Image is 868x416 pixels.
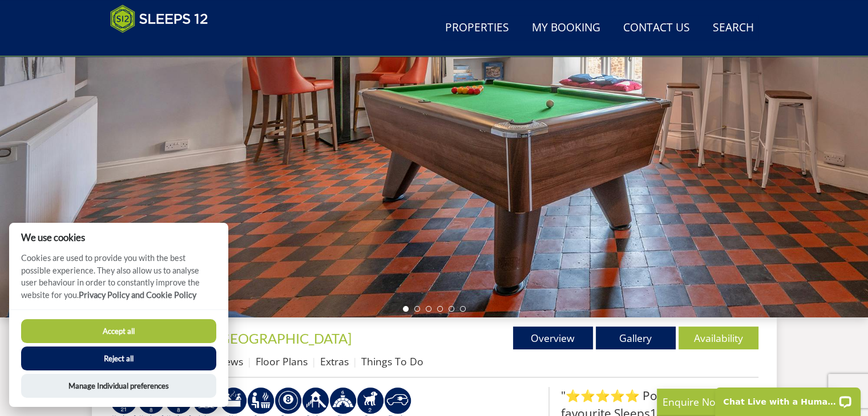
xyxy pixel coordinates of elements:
a: [GEOGRAPHIC_DATA] [216,330,352,346]
a: Availability [679,327,758,349]
img: Sleeps 12 [110,5,208,33]
a: Search [708,15,758,41]
a: Gallery [596,327,676,349]
button: Accept all [21,319,216,343]
iframe: LiveChat chat widget [708,380,868,416]
a: Contact Us [619,15,695,41]
iframe: Customer reviews powered by Trustpilot [104,40,224,50]
a: Floor Plans [256,354,308,368]
a: My Booking [527,15,605,41]
p: Enquire Now [663,394,834,409]
a: Privacy Policy and Cookie Policy [79,290,196,300]
a: Extras [320,354,349,368]
button: Manage Individual preferences [21,374,216,398]
a: Overview [513,327,593,349]
h2: We use cookies [9,232,228,243]
p: Cookies are used to provide you with the best possible experience. They also allow us to analyse ... [9,252,228,309]
span: - [211,330,352,346]
button: Reject all [21,346,216,370]
a: Properties [441,15,514,41]
a: Things To Do [361,354,423,368]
